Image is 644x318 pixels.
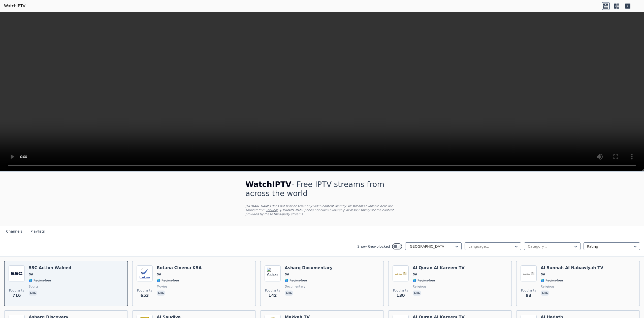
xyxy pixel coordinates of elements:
[137,265,153,281] img: Rotana Cinema KSA
[521,289,536,293] span: Popularity
[396,293,405,299] span: 130
[413,278,435,282] span: 🌎 Region-free
[265,265,281,281] img: Asharq Documentary
[9,289,24,293] span: Popularity
[413,291,421,296] p: ara
[6,227,22,236] button: Channels
[4,3,25,9] a: WatchIPTV
[285,272,289,276] span: SA
[9,265,25,281] img: SSC Action Waleed
[266,208,278,212] a: iptv-org
[245,180,292,189] span: WatchIPTV
[29,265,71,270] h6: SSC Action Waleed
[526,293,531,299] span: 93
[413,284,426,289] span: religious
[541,278,563,282] span: 🌎 Region-free
[393,265,409,281] img: Al Quran Al Kareem TV
[245,180,399,198] h1: - Free IPTV streams from across the world
[29,291,37,296] p: ara
[265,289,280,293] span: Popularity
[541,272,545,276] span: SA
[285,278,307,282] span: 🌎 Region-free
[285,284,305,289] span: documentary
[541,284,554,289] span: religious
[140,293,149,299] span: 653
[30,227,45,236] button: Playlists
[268,293,277,299] span: 142
[285,265,333,270] h6: Asharq Documentary
[157,272,161,276] span: SA
[357,244,390,249] label: Show Geo-blocked
[393,289,408,293] span: Popularity
[137,289,152,293] span: Popularity
[541,265,603,270] h6: Al Sunnah Al Nabawiyah TV
[541,291,549,296] p: ara
[12,293,21,299] span: 716
[413,272,417,276] span: SA
[285,291,293,296] p: ara
[413,265,465,270] h6: Al Quran Al Kareem TV
[157,284,167,289] span: movies
[29,272,33,276] span: SA
[29,278,51,282] span: 🌎 Region-free
[245,204,399,216] p: [DOMAIN_NAME] does not host or serve any video content directly. All streams available here are s...
[521,265,537,281] img: Al Sunnah Al Nabawiyah TV
[157,265,202,270] h6: Rotana Cinema KSA
[157,278,179,282] span: 🌎 Region-free
[157,291,165,296] p: ara
[29,284,38,289] span: sports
